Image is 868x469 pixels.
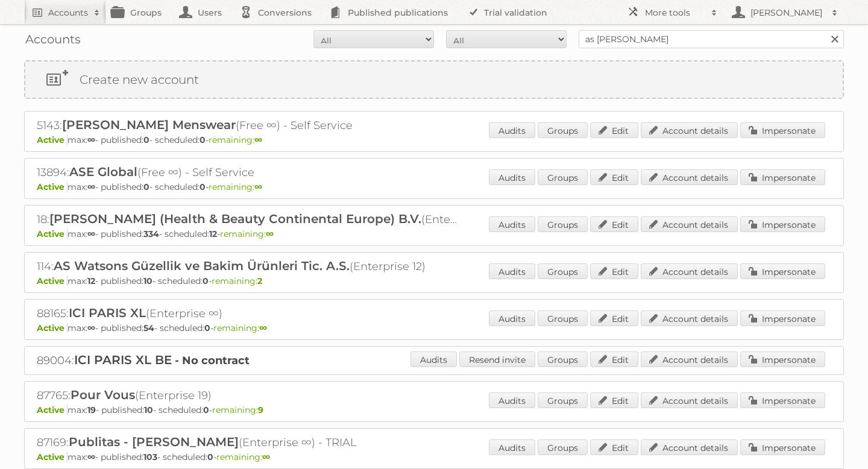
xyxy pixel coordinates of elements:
strong: 0 [207,452,213,462]
span: remaining: [220,228,274,239]
p: max: - published: - scheduled: - [37,228,831,239]
a: Account details [641,392,738,408]
h2: More tools [645,7,705,19]
span: Active [37,404,68,415]
strong: 10 [144,404,153,415]
strong: 10 [143,275,153,286]
h2: 87169: (Enterprise ∞) - TRIAL [37,435,459,450]
h2: 5143: (Free ∞) - Self Service [37,118,459,133]
h2: 13894: (Free ∞) - Self Service [37,165,459,180]
strong: 334 [143,228,159,239]
p: max: - published: - scheduled: - [37,323,831,333]
a: Groups [538,169,588,185]
a: Audits [489,439,535,455]
a: Resend invite [459,351,535,367]
a: Edit [590,263,638,279]
a: Edit [590,169,638,185]
a: Impersonate [740,122,825,138]
strong: ∞ [259,323,267,333]
a: Account details [641,169,738,185]
strong: 12 [87,275,95,286]
span: remaining: [212,275,262,286]
a: Groups [538,310,588,326]
a: Account details [641,122,738,138]
a: Edit [590,351,638,367]
a: Edit [590,122,638,138]
strong: ∞ [254,181,262,192]
a: Groups [538,263,588,279]
a: Impersonate [740,392,825,408]
a: Audits [489,263,535,279]
a: Impersonate [740,169,825,185]
strong: 0 [204,323,210,333]
a: Audits [410,351,457,367]
a: Account details [641,263,738,279]
a: Impersonate [740,351,825,367]
strong: 0 [143,181,149,192]
a: Groups [538,351,588,367]
strong: ∞ [87,452,95,462]
h2: 18: (Enterprise ∞) [37,212,459,227]
span: remaining: [213,323,267,333]
strong: 2 [257,275,262,286]
span: Pour Vous [71,388,135,402]
strong: ∞ [254,134,262,145]
span: ICI PARIS XL BE [74,353,172,367]
span: Active [37,323,68,333]
strong: 9 [258,404,263,415]
span: Active [37,134,68,145]
span: remaining: [209,181,262,192]
a: Groups [538,216,588,232]
span: remaining: [209,134,262,145]
a: Audits [489,392,535,408]
a: Impersonate [740,263,825,279]
span: AS Watsons Güzellik ve Bakim Ürünleri Tic. A.S. [54,259,350,273]
strong: 0 [200,134,206,145]
strong: ∞ [262,452,270,462]
strong: ∞ [87,228,95,239]
strong: 12 [209,228,217,239]
strong: ∞ [87,134,95,145]
h2: 88165: (Enterprise ∞) [37,306,459,321]
span: Publitas - [PERSON_NAME] [69,435,239,449]
span: Active [37,228,68,239]
span: ASE Global [69,165,137,179]
span: remaining: [216,452,270,462]
a: Account details [641,439,738,455]
a: Audits [489,122,535,138]
a: Audits [489,169,535,185]
strong: 0 [203,275,209,286]
p: max: - published: - scheduled: - [37,134,831,145]
a: Edit [590,216,638,232]
a: Impersonate [740,439,825,455]
strong: - No contract [175,354,250,367]
strong: 0 [203,404,209,415]
strong: 54 [143,323,154,333]
a: Edit [590,310,638,326]
span: [PERSON_NAME] (Health & Beauty Continental Europe) B.V. [49,212,421,226]
a: Account details [641,216,738,232]
h2: [PERSON_NAME] [747,7,826,19]
p: max: - published: - scheduled: - [37,452,831,462]
a: Audits [489,216,535,232]
span: [PERSON_NAME] Menswear [62,118,236,132]
a: Impersonate [740,310,825,326]
strong: 0 [200,181,206,192]
strong: 19 [87,404,96,415]
span: ICI PARIS XL [69,306,146,320]
h2: Accounts [48,7,88,19]
strong: 0 [143,134,149,145]
span: remaining: [212,404,263,415]
p: max: - published: - scheduled: - [37,404,831,415]
a: 89004:ICI PARIS XL BE - No contract [37,354,250,367]
span: Active [37,275,68,286]
strong: ∞ [87,181,95,192]
a: Groups [538,439,588,455]
a: Account details [641,351,738,367]
strong: ∞ [266,228,274,239]
a: Create new account [25,61,843,98]
span: Active [37,452,68,462]
h2: 87765: (Enterprise 19) [37,388,459,403]
strong: 103 [143,452,157,462]
h2: 114: (Enterprise 12) [37,259,459,274]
